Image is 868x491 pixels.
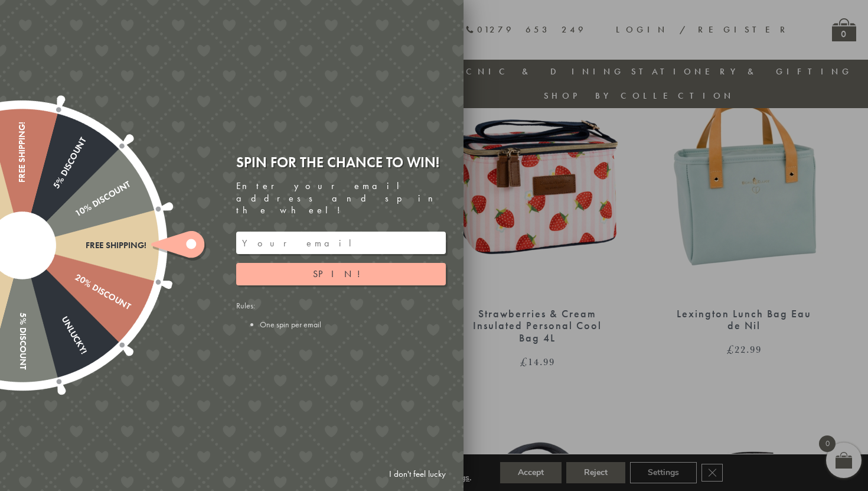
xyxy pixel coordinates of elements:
div: 5% Discount [18,135,89,248]
button: Spin! [236,263,446,285]
div: Unlucky! [18,243,89,355]
a: I don't feel lucky [383,463,452,485]
div: Enter your email address and spin the wheel! [236,180,446,217]
div: Free shipping! [17,122,27,246]
li: One spin per email [260,319,446,330]
span: Spin! [313,268,369,280]
div: Rules: [236,300,446,330]
div: Spin for the chance to win! [236,153,446,171]
div: 20% Discount [19,241,132,312]
input: Your email [236,232,446,254]
div: 5% Discount [17,246,27,370]
div: 10% Discount [19,179,132,250]
div: Free shipping! [22,240,146,251]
